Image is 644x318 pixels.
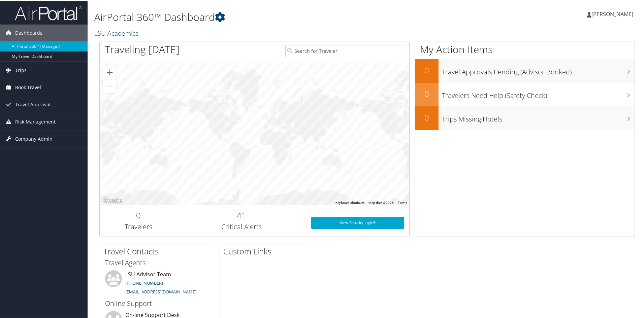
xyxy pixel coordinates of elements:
[15,113,56,130] span: Risk Management
[101,196,124,205] a: Open this area in Google Maps (opens a new window)
[285,44,404,57] input: Search for Traveler
[415,106,635,129] a: 0Trips Missing Hotels
[442,110,635,123] h3: Trips Missing Hotels
[15,61,27,78] span: Trips
[15,78,41,95] span: Book Travel
[182,209,301,220] h2: 41
[15,24,42,41] span: Dashboards
[102,270,212,297] li: LSU Advisor Team
[415,42,635,56] h1: My Action Items
[442,63,635,76] h3: Travel Approvals Pending (Advisor Booked)
[223,245,334,256] h2: Custom Links
[103,245,214,256] h2: Travel Contacts
[105,209,172,220] h2: 0
[105,257,209,267] h3: Travel Agents
[125,279,163,285] a: [PHONE_NUMBER]
[15,96,51,112] span: Travel Approval
[415,59,635,82] a: 0Travel Approvals Pending (Advisor Booked)
[103,79,117,92] button: Zoom out
[415,82,635,106] a: 0Travelers Need Help (Safety Check)
[398,200,407,204] a: Terms (opens in new tab)
[587,3,640,24] a: [PERSON_NAME]
[335,200,364,205] button: Keyboard shortcuts
[368,200,394,204] span: Map data ©2025
[101,196,124,205] img: Google
[415,87,439,99] h2: 0
[94,28,140,37] a: LSU Academics
[591,10,633,17] span: [PERSON_NAME]
[415,64,439,75] h2: 0
[15,4,82,20] img: airportal-logo.png
[415,111,439,122] h2: 0
[105,42,180,56] h1: Traveling [DATE]
[311,216,404,228] a: View SecurityLogic®
[103,65,117,78] button: Zoom in
[94,9,458,24] h1: AirPortal 360™ Dashboard
[125,288,196,294] a: [EMAIL_ADDRESS][DOMAIN_NAME]
[442,87,635,100] h3: Travelers Need Help (Safety Check)
[15,130,53,147] span: Company Admin
[182,221,301,231] h3: Critical Alerts
[105,221,172,231] h3: Travelers
[105,298,209,308] h3: Online Support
